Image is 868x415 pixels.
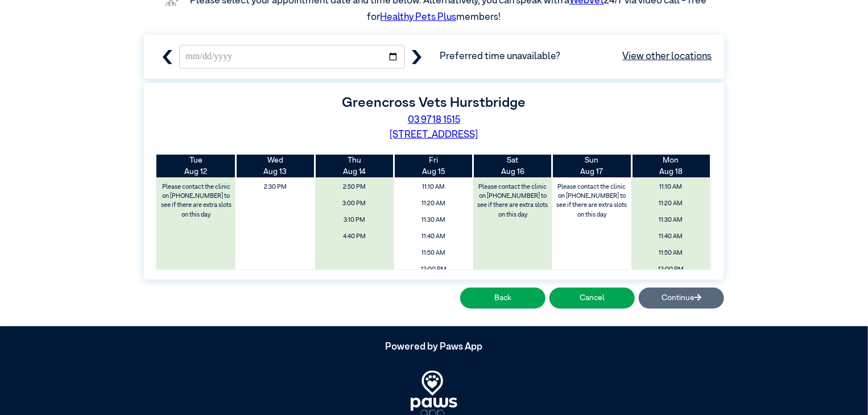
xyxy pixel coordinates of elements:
[635,230,707,244] span: 11:40 AM
[635,263,707,277] span: 12:00 PM
[635,213,707,227] span: 11:30 AM
[398,213,470,227] span: 11:30 AM
[315,155,394,178] th: Aug 14
[635,180,707,194] span: 11:10 AM
[398,180,470,194] span: 11:10 AM
[631,155,710,178] th: Aug 18
[318,213,390,227] span: 3:10 PM
[144,342,724,353] h5: Powered by Paws App
[440,49,712,64] span: Preferred time unavailable?
[474,180,552,222] label: Please contact the clinic on [PHONE_NUMBER] to see if there are extra slots on this day
[635,246,707,260] span: 11:50 AM
[460,288,545,309] button: Back
[398,246,470,260] span: 11:50 AM
[156,155,235,178] th: Aug 12
[552,155,631,178] th: Aug 17
[158,180,235,222] label: Please contact the clinic on [PHONE_NUMBER] to see if there are extra slots on this day
[549,288,635,309] button: Cancel
[635,197,707,211] span: 11:20 AM
[235,155,315,178] th: Aug 13
[408,115,460,125] a: 03 9718 1515
[390,130,478,140] a: [STREET_ADDRESS]
[398,230,470,244] span: 11:40 AM
[342,96,526,110] label: Greencross Vets Hurstbridge
[473,155,552,178] th: Aug 16
[239,180,311,194] span: 2:30 PM
[394,155,473,178] th: Aug 15
[318,180,390,194] span: 2:50 PM
[398,263,470,277] span: 12:00 PM
[553,180,631,222] label: Please contact the clinic on [PHONE_NUMBER] to see if there are extra slots on this day
[398,197,470,211] span: 11:20 AM
[318,230,390,244] span: 4:40 PM
[318,197,390,211] span: 3:00 PM
[381,13,457,22] a: Healthy Pets Plus
[623,49,712,64] a: View other locations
